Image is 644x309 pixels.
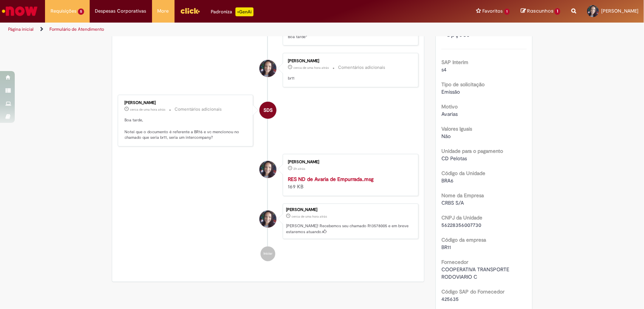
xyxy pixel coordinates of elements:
p: Boa tarde, Notei que o documento é referente a BR16 e vc mencionou no chamado que seria br11, ser... [125,117,248,141]
span: Não [441,133,451,140]
span: 5 [78,9,84,15]
span: BRA6 [441,177,454,184]
span: Requisições [51,7,76,15]
span: Favoritos [483,7,503,15]
span: 2h atrás [293,167,305,171]
span: 1 [555,8,560,15]
time: 29/09/2025 16:01:48 [293,167,305,171]
div: [PERSON_NAME] [286,208,414,212]
div: Sabrina Da Silva Oliveira [259,102,276,119]
p: +GenAi [235,7,254,16]
span: Avarias [441,111,458,117]
span: [PERSON_NAME] [601,8,638,14]
b: Tipo de solicitação [441,81,485,88]
img: ServiceNow [1,4,39,19]
span: Emissão [441,88,460,95]
p: Boa tarde* [288,34,411,40]
b: Valores Iguais [441,125,472,132]
span: s4 [441,66,447,73]
span: Rascunhos [527,7,554,14]
span: More [158,7,169,15]
img: click_logo_yellow_360x200.png [180,5,200,16]
div: 169 KB [288,175,411,190]
ul: Trilhas de página [6,23,424,36]
span: cerca de uma hora atrás [292,214,327,219]
a: Página inicial [8,26,34,32]
div: Eliana Goncalves Lopes Barbosa [259,211,276,228]
small: Comentários adicionais [338,64,385,71]
b: Nome da Empresa [441,192,484,199]
span: BR11 [441,244,451,251]
span: COOPERATIVA TRANSPORTE RODOVIARIO C [441,266,511,280]
li: Eliana Goncalves Lopes Barbosa [118,204,419,239]
span: 1 [504,9,510,15]
small: Comentários adicionais [175,106,222,112]
span: cerca de uma hora atrás [130,107,166,112]
p: br11 [288,75,411,81]
time: 29/09/2025 16:06:58 [130,107,166,112]
div: [PERSON_NAME] [125,101,248,105]
b: Fornecedor [441,259,468,265]
span: cerca de uma hora atrás [293,66,329,70]
b: Código SAP do Fornecedor [441,288,504,295]
div: Padroniza [211,7,254,16]
span: Despesas Corporativas [95,7,147,15]
p: [PERSON_NAME]! Recebemos seu chamado R13578005 e em breve estaremos atuando. [286,223,414,235]
b: Código da empresa [441,236,486,243]
div: [PERSON_NAME] [288,59,411,63]
b: Código da Unidade [441,170,485,177]
b: CNPJ da Unidade [441,214,482,221]
a: RES ND de Avaria de Empurrada..msg [288,176,373,182]
div: Eliana Goncalves Lopes Barbosa [259,60,276,77]
span: CRBS S/A [441,199,464,206]
span: 425635 [441,296,459,302]
div: [PERSON_NAME] [288,160,411,164]
b: SAP Interim [441,59,468,66]
span: SDS [264,101,273,119]
a: Formulário de Atendimento [49,26,104,32]
a: Rascunhos [521,8,560,15]
div: Eliana Goncalves Lopes Barbosa [259,161,276,178]
span: CD Pelotas [441,155,467,162]
span: 56228356007730 [441,222,481,228]
b: Unidade para o pagamento [441,148,503,154]
b: Motivo [441,103,458,110]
